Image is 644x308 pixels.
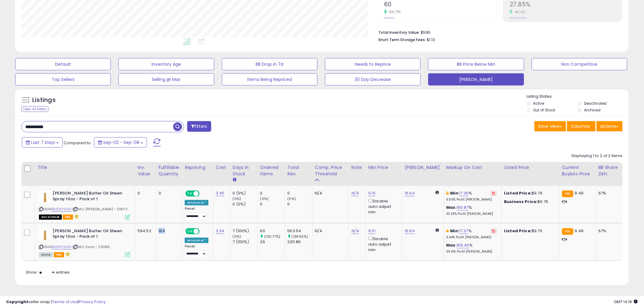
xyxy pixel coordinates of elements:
[138,191,151,196] div: 0
[54,252,64,257] span: FBA
[428,58,524,70] button: BB Price Below Min
[39,191,51,203] img: 31lIoaziJ5L._SL40_.jpg
[368,228,376,234] a: 9.01
[288,191,312,196] div: 0
[260,196,269,201] small: (0%)
[216,164,228,171] div: Cost
[72,207,128,212] span: | SKU: [PERSON_NAME] - 126172
[567,121,596,131] button: Columns
[159,191,177,196] div: 0
[260,228,285,234] div: 60
[233,164,255,177] div: Days In Stock
[233,191,257,196] div: 0 (0%)
[53,191,127,203] b: [PERSON_NAME] Butter Oil Sheen Spray 10oz - Pack of 1
[584,101,607,106] label: Deactivated
[15,73,111,86] button: Top Sellers
[37,164,132,171] div: Title
[138,164,153,177] div: Inv. value
[405,190,415,196] a: 16.64
[315,191,344,196] div: N/A
[185,200,208,205] div: Amazon AI *
[457,205,469,211] a: 160.87
[185,207,208,220] div: Preset:
[233,177,236,183] small: Days In Stock.
[562,164,593,177] div: Current Buybox Price
[199,191,208,196] span: OFF
[504,228,555,234] div: $9.76
[233,228,257,234] div: 7 (100%)
[510,1,622,9] h2: 27.85%
[63,215,73,220] span: FBA
[39,228,130,257] div: ASIN:
[39,228,51,240] img: 31lIoaziJ5L._SL40_.jpg
[233,201,257,207] div: 0 (0%)
[288,239,312,245] div: 235.86
[51,244,72,250] a: B001KYS0IO
[597,121,623,131] button: Actions
[378,37,426,42] b: Short Term Storage Fees:
[260,164,282,177] div: Ordered Items
[39,191,130,219] div: ASIN:
[233,234,241,239] small: (0%)
[315,228,344,234] div: N/A
[159,228,177,234] div: 164
[186,229,194,234] span: ON
[459,190,469,196] a: 17.39
[118,58,214,70] button: Inventory Age
[368,164,400,171] div: Min Price
[378,28,618,36] li: $595
[575,190,584,196] span: 9.49
[510,16,526,20] small: Prev: 19.06%
[378,30,420,35] b: Total Inventory Value:
[233,239,257,245] div: 7 (100%)
[73,214,79,219] i: hazardous material
[614,299,638,305] span: 2025-09-16 14:19 GMT
[450,228,460,234] b: Min:
[216,228,225,234] a: 3.34
[159,164,180,177] div: Fulfillable Quantity
[21,106,48,112] div: Clear All Filters
[39,215,62,220] span: All listings that are currently out of stock and unavailable for purchase on Amazon
[504,199,555,205] div: $9.76
[222,73,317,86] button: Items Being Repriced
[599,228,619,234] div: 67%
[118,73,214,86] button: Selling @ Max
[571,123,590,129] span: Columns
[446,164,499,171] div: Markup on Cost
[64,252,71,256] i: hazardous material
[446,228,497,240] div: %
[185,164,211,171] div: Repricing
[533,101,544,106] label: Active
[6,299,106,305] div: seller snap | |
[31,139,55,145] span: Last 7 Days
[562,228,573,235] small: FBA
[527,94,629,100] p: Listing States:
[352,228,359,234] a: N/A
[534,121,566,131] button: Save View
[446,198,497,202] p: 6.56% Profit [PERSON_NAME]
[572,153,623,159] div: Displaying 1 to 2 of 2 items
[26,269,70,275] span: Show: entries
[288,164,310,177] div: Total Rev.
[504,228,532,234] b: Listed Price:
[199,229,208,234] span: OFF
[450,190,460,196] b: Min:
[15,58,111,70] button: Default
[260,191,285,196] div: 0
[427,37,435,43] span: $1.13
[186,191,194,196] span: ON
[504,191,555,196] div: $9.76
[53,228,127,241] b: [PERSON_NAME] Butter Oil Sheen Spray 10oz - Pack of 1
[446,205,497,216] div: %
[368,198,397,215] div: Disable auto adjust min
[446,212,497,216] p: 33.35% Profit [PERSON_NAME]
[405,228,415,234] a: 16.64
[368,190,376,196] a: 9.15
[387,10,401,14] small: 130.77%
[288,228,312,234] div: 563.54
[22,137,63,148] button: Last 7 Days
[504,190,532,196] b: Listed Price:
[504,164,557,171] div: Listed Price
[446,191,497,202] div: %
[446,243,497,254] div: %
